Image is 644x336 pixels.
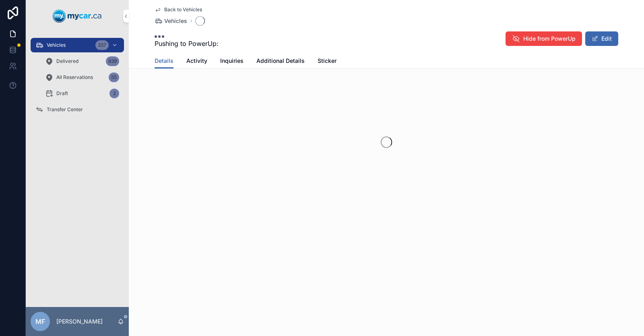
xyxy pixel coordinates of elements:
[155,39,219,48] span: Pushing to PowerUp:
[186,54,207,70] a: Activity
[31,38,124,52] a: Vehicles337
[35,317,45,326] span: MF
[318,57,336,65] span: Sticker
[585,31,618,46] button: Edit
[523,35,576,43] span: Hide from PowerUp
[256,57,305,65] span: Additional Details
[109,73,119,82] div: 55
[56,74,93,81] span: All Reservations
[318,54,336,70] a: Sticker
[164,6,202,13] span: Back to Vehicles
[31,102,124,117] a: Transfer Center
[40,86,124,101] a: Draft2
[26,32,129,127] div: scrollable content
[106,56,119,66] div: 839
[53,10,102,23] img: App logo
[155,54,173,69] a: Details
[40,70,124,85] a: All Reservations55
[47,42,66,48] span: Vehicles
[40,54,124,68] a: Delivered839
[220,54,244,70] a: Inquiries
[95,40,109,50] div: 337
[155,6,202,13] a: Back to Vehicles
[220,57,244,65] span: Inquiries
[109,89,119,98] div: 2
[56,90,68,97] span: Draft
[164,17,187,25] span: Vehicles
[56,58,78,64] span: Delivered
[155,57,173,65] span: Details
[506,31,582,46] button: Hide from PowerUp
[47,106,83,113] span: Transfer Center
[186,57,207,65] span: Activity
[256,54,305,70] a: Additional Details
[155,17,187,25] a: Vehicles
[56,317,103,326] p: [PERSON_NAME]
